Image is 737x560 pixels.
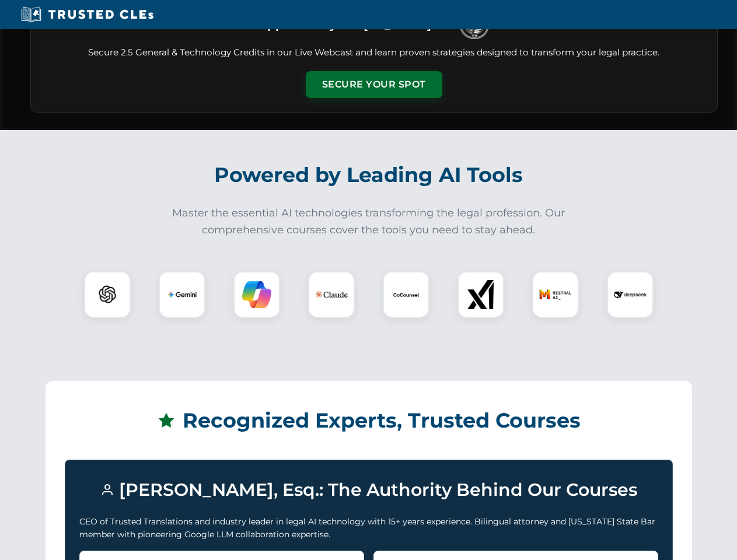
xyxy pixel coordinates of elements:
[165,205,573,239] p: Master the essential AI technologies transforming the legal profession. Our comprehensive courses...
[614,278,647,311] img: DeepSeek Logo
[46,155,692,195] h2: Powered by Leading AI Tools
[383,271,429,318] div: CoCounsel
[457,271,504,318] div: xAI
[315,278,348,311] img: Claude Logo
[90,278,124,311] img: ChatGPT Logo
[392,280,421,309] img: CoCounsel Logo
[242,280,271,309] img: Copilot Logo
[79,474,658,506] h3: [PERSON_NAME], Esq.: The Authority Behind Our Courses
[532,271,579,318] div: Mistral AI
[79,515,658,541] p: CEO of Trusted Translations and industry leader in legal AI technology with 15+ years experience....
[159,271,205,318] div: Gemini
[539,278,572,311] img: Mistral AI Logo
[466,280,495,309] img: xAI Logo
[45,46,703,60] p: Secure 2.5 General & Technology Credits in our Live Webcast and learn proven strategies designed ...
[308,271,355,318] div: Claude
[607,271,654,318] div: DeepSeek
[65,400,673,441] h2: Recognized Experts, Trusted Courses
[306,71,442,98] button: Secure Your Spot
[18,6,157,23] img: Trusted CLEs
[84,271,131,318] div: ChatGPT
[233,271,280,318] div: Copilot
[167,280,197,309] img: Gemini Logo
